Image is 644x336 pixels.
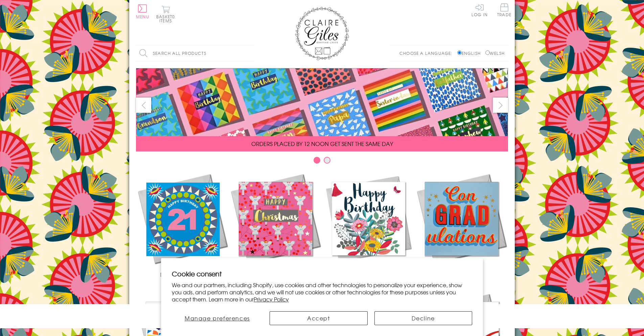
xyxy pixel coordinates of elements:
button: Accept [270,311,368,325]
button: Decline [374,311,473,325]
input: Welsh [485,50,490,55]
a: Log In [471,3,488,17]
a: Privacy Policy [254,295,289,303]
span: Manage preferences [185,314,250,322]
span: ORDERS PLACED BY 12 NOON GET SENT THE SAME DAY [251,140,393,148]
a: Christmas [229,172,322,278]
a: Trade [497,3,511,18]
p: Choose a language: [399,50,456,56]
button: Carousel Page 2 [324,157,330,164]
span: Trade [497,3,511,17]
input: Search [248,46,254,61]
a: Birthdays [322,172,415,278]
a: Academic [415,172,508,278]
button: Manage preferences [172,311,263,325]
span: New Releases [160,270,205,278]
span: Menu [136,14,149,20]
button: Carousel Page 1 (Current Slide) [314,157,320,164]
button: Menu [136,4,149,19]
img: Claire Giles Greetings Cards [295,7,349,60]
span: 0 items [159,14,175,24]
input: Search all products [136,46,254,61]
a: New Releases [136,172,229,278]
input: English [457,50,462,55]
p: We and our partners, including Shopify, use cookies and other technologies to personalize your ex... [172,281,472,302]
button: prev [136,98,151,113]
h2: Cookie consent [172,269,472,278]
button: next [493,98,508,113]
label: English [457,50,484,56]
div: Carousel Pagination [136,156,508,167]
button: Basket0 items [156,5,175,23]
label: Welsh [485,50,505,56]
